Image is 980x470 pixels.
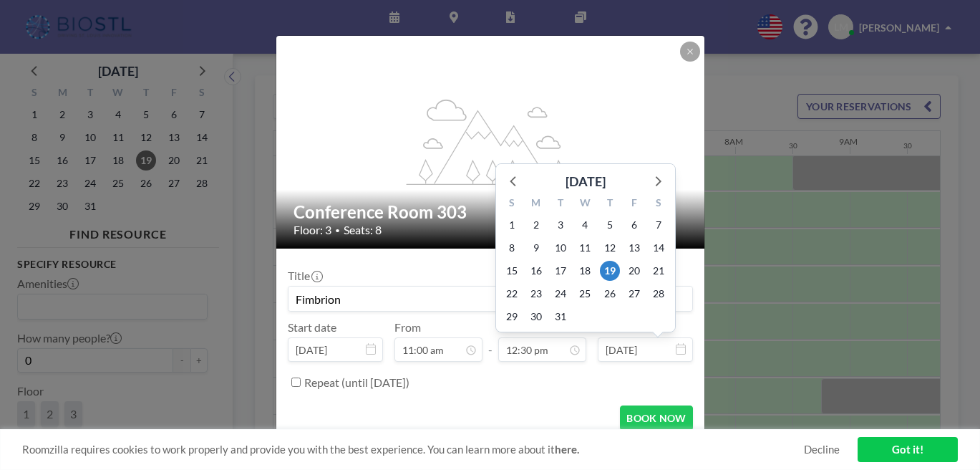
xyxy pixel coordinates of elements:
[598,195,622,214] div: T
[526,238,546,258] span: Monday, March 9, 2026
[624,215,644,235] span: Friday, March 6, 2026
[502,284,522,304] span: Sunday, March 22, 2026
[288,269,321,283] label: Title
[649,261,669,281] span: Saturday, March 21, 2026
[288,287,692,311] input: Laurel's reservation
[649,284,669,304] span: Saturday, March 28, 2026
[575,261,595,281] span: Wednesday, March 18, 2026
[555,443,579,456] a: here.
[600,284,620,304] span: Thursday, March 26, 2026
[502,307,522,327] span: Sunday, March 29, 2026
[526,307,546,327] span: Monday, March 30, 2026
[649,238,669,258] span: Saturday, March 14, 2026
[573,195,597,214] div: W
[550,307,571,327] span: Tuesday, March 31, 2026
[858,437,958,462] a: Got it!
[502,215,522,235] span: Sunday, March 1, 2026
[550,215,571,235] span: Tuesday, March 3, 2026
[566,171,606,191] div: [DATE]
[600,261,620,281] span: Thursday, March 19, 2026
[620,406,692,431] button: BOOK NOW
[304,375,409,390] label: Repeat (until [DATE])
[622,195,646,214] div: F
[575,215,595,235] span: Wednesday, March 4, 2026
[649,215,669,235] span: Saturday, March 7, 2026
[550,238,571,258] span: Tuesday, March 10, 2026
[288,320,336,335] label: Start date
[500,195,524,214] div: S
[550,284,571,304] span: Tuesday, March 24, 2026
[624,238,644,258] span: Friday, March 13, 2026
[394,320,421,335] label: From
[22,443,804,456] span: Roomzilla requires cookies to work properly and provide you with the best experience. You can lea...
[293,223,331,237] span: Floor: 3
[600,215,620,235] span: Thursday, March 5, 2026
[646,195,671,214] div: S
[575,284,595,304] span: Wednesday, March 25, 2026
[550,261,571,281] span: Tuesday, March 17, 2026
[526,284,546,304] span: Monday, March 23, 2026
[624,284,644,304] span: Friday, March 27, 2026
[335,225,340,236] span: •
[600,238,620,258] span: Thursday, March 12, 2026
[344,223,382,237] span: Seats: 8
[804,443,840,456] a: Decline
[526,215,546,235] span: Monday, March 2, 2026
[502,238,522,258] span: Sunday, March 8, 2026
[624,261,644,281] span: Friday, March 20, 2026
[548,195,573,214] div: T
[502,261,522,281] span: Sunday, March 15, 2026
[575,238,595,258] span: Wednesday, March 11, 2026
[524,195,548,214] div: M
[526,261,546,281] span: Monday, March 16, 2026
[488,325,493,357] span: -
[406,98,575,184] g: flex-grow: 1.2;
[293,201,689,223] h2: Conference Room 303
